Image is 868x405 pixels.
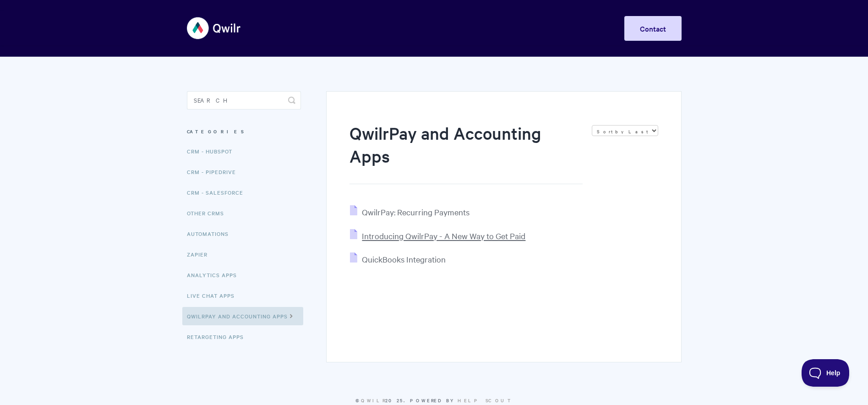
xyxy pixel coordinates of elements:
a: CRM - HubSpot [187,142,239,160]
span: QuickBooks Integration [362,254,446,264]
a: Introducing QwilrPay - A New Way to Get Paid [350,230,525,241]
img: Qwilr Help Center [187,11,241,45]
select: Page reloads on selection [592,125,658,136]
h1: QwilrPay and Accounting Apps [349,121,582,184]
a: QwilrPay and Accounting Apps [182,307,303,325]
iframe: Toggle Customer Support [802,359,850,387]
a: Help Scout [458,397,513,404]
a: Contact [624,16,682,41]
a: QuickBooks Integration [350,254,446,264]
a: CRM - Pipedrive [187,163,243,181]
a: Other CRMs [187,204,231,222]
span: Introducing QwilrPay - A New Way to Get Paid [362,230,525,241]
a: CRM - Salesforce [187,183,250,202]
a: Live Chat Apps [187,286,241,305]
a: Automations [187,224,235,243]
a: Qwilr [361,397,385,404]
span: QwilrPay: Recurring Payments [362,207,469,217]
a: QwilrPay: Recurring Payments [350,207,469,217]
h3: Categories [187,123,301,140]
span: Powered by [410,397,513,404]
a: Analytics Apps [187,266,244,284]
p: © 2025. [187,396,682,405]
a: Retargeting Apps [187,328,251,346]
a: Zapier [187,245,214,263]
input: Search [187,91,301,109]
